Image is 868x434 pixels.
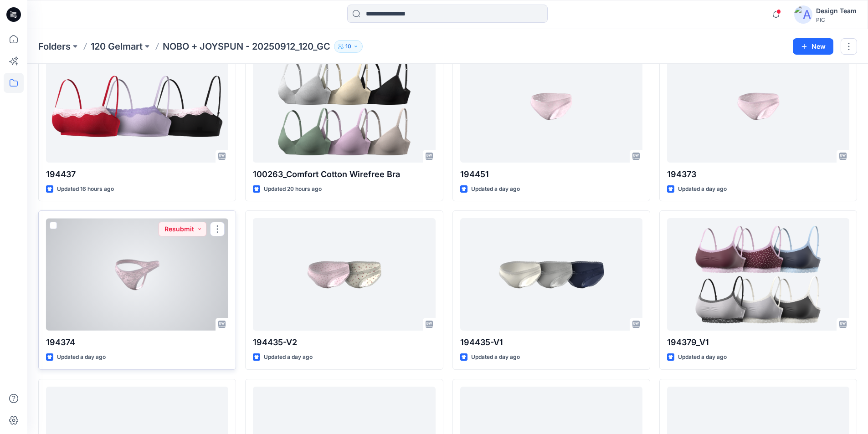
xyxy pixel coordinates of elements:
[46,336,228,349] p: 194374
[264,352,313,362] p: Updated a day ago
[264,184,322,194] p: Updated 20 hours ago
[46,168,228,181] p: 194437
[667,50,849,163] a: 194373
[667,336,849,349] p: 194379_V1
[667,168,849,181] p: 194373
[46,50,228,163] a: 194437
[793,38,833,55] button: New
[46,218,228,331] a: 194374
[38,40,71,53] a: Folders
[57,352,106,362] p: Updated a day ago
[460,50,642,163] a: 194451
[816,5,857,16] div: Design Team
[794,5,812,24] img: avatar
[460,336,642,349] p: 194435-V1
[345,41,351,51] p: 10
[253,50,435,163] a: 100263_Comfort Cotton Wirefree Bra
[816,16,857,23] div: PIC
[460,168,642,181] p: 194451
[471,352,520,362] p: Updated a day ago
[460,218,642,331] a: 194435-V1
[57,184,114,194] p: Updated 16 hours ago
[471,184,520,194] p: Updated a day ago
[678,352,727,362] p: Updated a day ago
[253,168,435,181] p: 100263_Comfort Cotton Wirefree Bra
[667,218,849,331] a: 194379_V1
[253,336,435,349] p: 194435-V2
[91,40,143,53] a: 120 Gelmart
[163,40,330,53] p: NOBO + JOYSPUN - 20250912_120_GC
[334,40,363,53] button: 10
[678,184,727,194] p: Updated a day ago
[253,218,435,331] a: 194435-V2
